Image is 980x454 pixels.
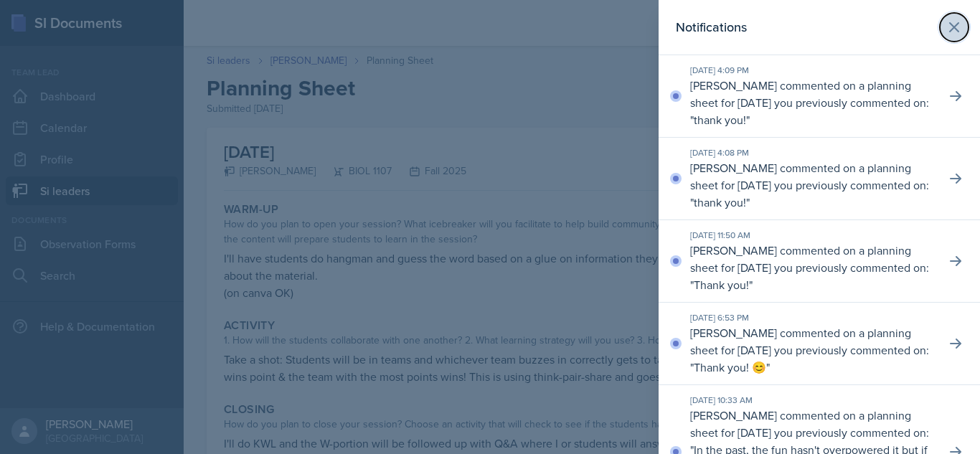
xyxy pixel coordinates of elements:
h2: Notifications [676,17,747,37]
div: [DATE] 4:09 PM [690,64,934,77]
p: [PERSON_NAME] commented on a planning sheet for [DATE] you previously commented on: " " [690,242,934,293]
p: [PERSON_NAME] commented on a planning sheet for [DATE] you previously commented on: " " [690,324,934,376]
p: [PERSON_NAME] commented on a planning sheet for [DATE] you previously commented on: " " [690,77,934,128]
p: thank you! [694,112,746,128]
div: [DATE] 4:08 PM [690,146,934,159]
p: Thank you! [694,277,749,293]
div: [DATE] 6:53 PM [690,311,934,324]
p: thank you! [694,194,746,210]
div: [DATE] 11:50 AM [690,229,934,242]
p: [PERSON_NAME] commented on a planning sheet for [DATE] you previously commented on: " " [690,159,934,211]
div: [DATE] 10:33 AM [690,394,934,407]
p: Thank you! 😊 [694,359,766,375]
